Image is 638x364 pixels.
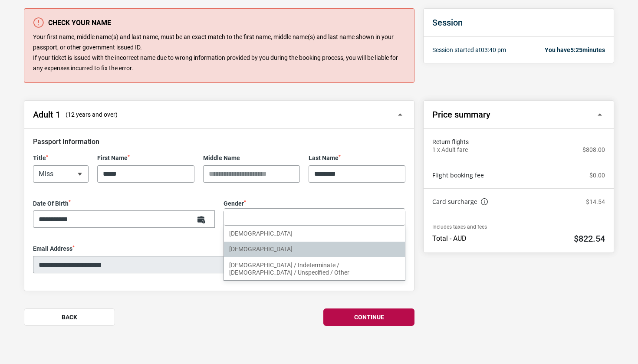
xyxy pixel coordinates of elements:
[33,32,405,73] p: Your first name, middle name(s) and last name, must be an exact match to the first name, middle n...
[229,230,293,237] p: [DEMOGRAPHIC_DATA]
[33,166,88,182] span: Miss
[97,154,194,162] label: First Name
[432,171,484,180] a: Flight booking fee
[33,138,405,146] h3: Passport Information
[229,262,394,276] p: [DEMOGRAPHIC_DATA] / Indeterminate / [DEMOGRAPHIC_DATA] / Unspecified / Other
[481,46,506,53] span: 03:40 pm
[33,154,89,162] label: Title
[432,146,468,154] p: 1 x Adult fare
[33,165,89,183] span: Miss
[432,17,605,28] h2: Session
[224,208,405,226] input: Search
[224,210,405,228] span: Select your gender
[229,246,293,253] p: [DEMOGRAPHIC_DATA]
[33,17,405,28] h3: Check your name
[24,101,414,129] button: Adult 1 (12 years and over)
[33,200,215,207] label: Date Of Birth
[424,101,614,129] button: Price summary
[432,46,506,54] p: Session started at
[309,154,405,162] label: Last Name
[66,110,118,119] span: (12 years and over)
[589,172,605,179] p: $0.00
[33,109,60,120] h2: Adult 1
[24,308,115,326] button: Back
[33,245,405,253] label: Email Address
[432,138,605,146] span: Return flights
[432,224,605,230] p: Includes taxes and fees
[432,197,488,206] a: Card surcharge
[582,146,605,154] p: $808.00
[432,109,490,120] h2: Price summary
[574,233,605,244] h2: $822.54
[224,200,405,207] label: Gender
[570,46,582,53] span: 5:25
[432,234,467,243] p: Total - AUD
[545,46,605,54] p: You have minutes
[323,308,414,326] button: Continue
[203,154,300,162] label: Middle Name
[586,198,605,206] p: $14.54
